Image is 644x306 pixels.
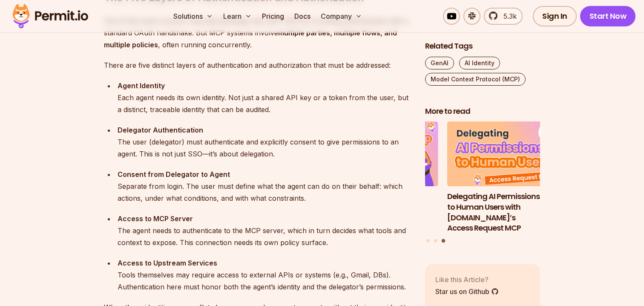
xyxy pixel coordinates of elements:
[118,214,193,223] strong: Access to MCP Server
[459,57,500,69] a: AI Identity
[425,73,526,86] a: Model Context Protocol (MCP)
[434,239,437,242] button: Go to slide 2
[447,122,562,187] img: Delegating AI Permissions to Human Users with Permit.io’s Access Request MCP
[118,124,411,160] div: The user (delegator) must authenticate and explicitly consent to give permissions to an agent. Th...
[259,8,287,25] a: Pricing
[533,6,577,26] a: Sign In
[580,6,636,26] a: Start Now
[323,191,438,234] h3: Human-in-the-Loop for AI Agents: Best Practices, Frameworks, Use Cases, and Demo
[498,11,517,21] span: 5.3k
[425,106,540,117] h2: More to read
[447,191,562,234] h3: Delegating AI Permissions to Human Users with [DOMAIN_NAME]’s Access Request MCP
[425,122,540,244] div: Posts
[118,170,230,179] strong: Consent from Delegator to Agent
[426,239,430,242] button: Go to slide 1
[104,59,411,71] p: There are five distinct layers of authentication and authorization that must be addressed:
[118,81,165,90] strong: Agent Identity
[118,80,411,115] div: Each agent needs its own identity. Not just a shared API key or a token from the user, but a dist...
[323,122,438,234] li: 2 of 3
[447,122,562,234] a: Delegating AI Permissions to Human Users with Permit.io’s Access Request MCPDelegating AI Permiss...
[291,8,314,25] a: Docs
[118,259,217,267] strong: Access to Upstream Services
[441,239,445,243] button: Go to slide 3
[104,15,411,51] p: One of the most common misunderstandings with MCP [DATE] is treating authentication like a standa...
[118,257,411,293] div: Tools themselves may require access to external APIs or systems (e.g., Gmail, DBs). Authenticatio...
[425,41,540,52] h2: Related Tags
[323,122,438,187] img: Human-in-the-Loop for AI Agents: Best Practices, Frameworks, Use Cases, and Demo
[118,126,203,134] strong: Delegator Authentication
[425,57,454,69] a: GenAI
[435,274,499,285] p: Like this Article?
[447,122,562,234] li: 3 of 3
[317,8,365,25] button: Company
[435,286,499,297] a: Star us on Github
[170,8,216,25] button: Solutions
[104,29,397,49] strong: multiple parties, multiple flows, and multiple policies
[118,213,411,248] div: The agent needs to authenticate to the MCP server, which in turn decides what tools and context t...
[118,168,411,204] div: Separate from login. The user must define what the agent can do on their behalf: which actions, u...
[220,8,255,25] button: Learn
[484,8,523,25] a: 5.3k
[9,2,92,31] img: Permit logo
